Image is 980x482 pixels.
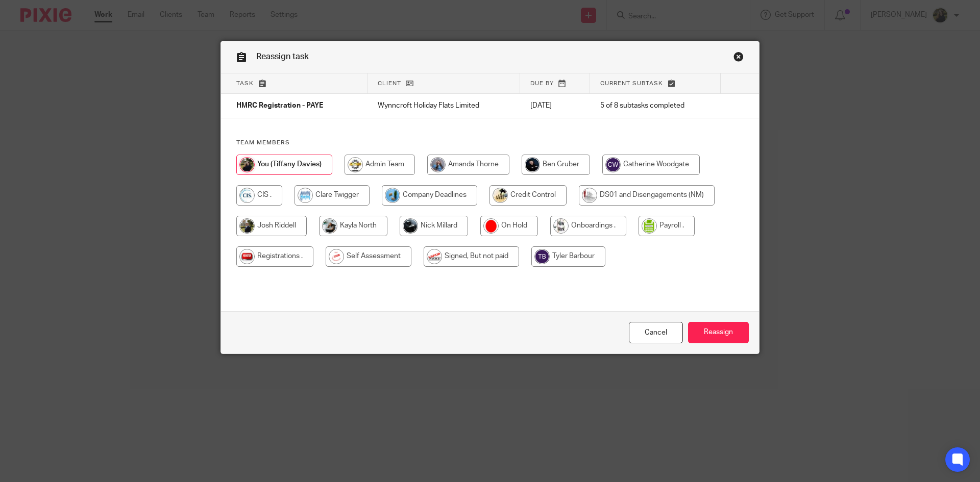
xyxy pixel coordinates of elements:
h4: Team members [236,139,744,147]
input: Reassign [688,322,749,344]
span: Client [378,81,401,86]
span: Reassign task [256,53,309,61]
span: HMRC Registration - PAYE [236,103,323,110]
a: Close this dialog window [733,52,744,65]
p: Wynncroft Holiday Flats Limited [378,100,509,111]
span: Due by [530,81,554,86]
a: Close this dialog window [629,322,683,344]
td: 5 of 8 subtasks completed [590,94,721,118]
span: Task [236,81,254,86]
span: Current subtask [600,81,663,86]
p: [DATE] [530,100,580,111]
